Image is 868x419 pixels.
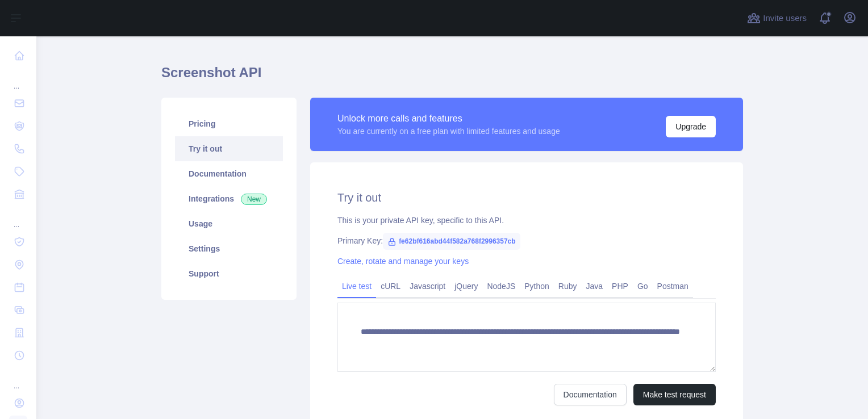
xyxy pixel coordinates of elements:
a: cURL [376,277,405,295]
h1: Screenshot API [161,64,743,91]
a: Documentation [175,161,283,186]
span: fe62bf616abd44f582a768f2996357cb [383,233,520,250]
a: Settings [175,236,283,261]
button: Make test request [633,384,716,405]
a: Usage [175,211,283,236]
a: NodeJS [482,277,520,295]
a: Create, rotate and manage your keys [337,257,469,266]
button: Invite users [745,9,809,27]
div: ... [9,68,27,91]
div: Unlock more calls and features [337,112,560,125]
a: PHP [607,277,633,295]
h2: Try it out [337,190,716,206]
div: ... [9,368,27,391]
div: ... [9,207,27,229]
a: Support [175,261,283,286]
a: Javascript [405,277,450,295]
a: Documentation [554,384,627,405]
a: Integrations New [175,186,283,211]
a: Live test [337,277,376,295]
a: Go [633,277,653,295]
a: Try it out [175,136,283,161]
span: New [241,194,267,205]
div: You are currently on a free plan with limited features and usage [337,125,560,137]
a: Postman [653,277,693,295]
div: Primary Key: [337,235,716,246]
a: Java [582,277,608,295]
a: jQuery [450,277,482,295]
button: Upgrade [666,116,716,137]
div: This is your private API key, specific to this API. [337,215,716,226]
a: Python [520,277,554,295]
a: Ruby [554,277,582,295]
span: Invite users [763,12,807,25]
a: Pricing [175,111,283,136]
